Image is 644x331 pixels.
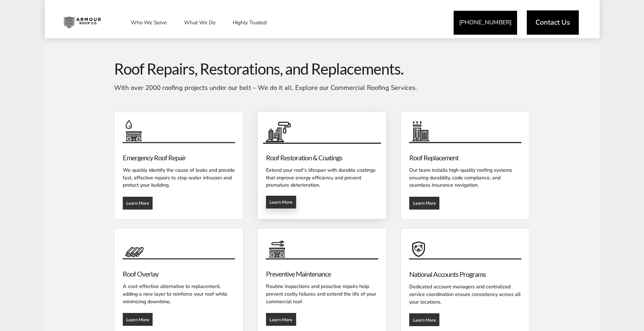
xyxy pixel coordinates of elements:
a: Roof Replacement [409,153,458,162]
span: Contact Us [535,19,570,26]
img: National Accounts Programs [401,228,530,261]
span: With over 2000 roofing projects under our belt – We do it all. Explore our Commercial Roofing Ser... [114,83,417,92]
a: Learn More [123,197,153,210]
a: Contact Us [527,10,579,35]
span: Learn More [269,317,292,322]
span: Learn More [413,317,436,323]
div: Dedicated account managers and centralized service coordination ensure consistency across all you... [409,279,521,306]
span: Learn More [269,199,292,205]
a: Learn More [123,313,153,326]
a: Learn More [409,313,439,326]
a: [PHONE_NUMBER] [454,11,517,35]
span: Learn More [126,200,149,206]
a: Learn More [266,196,296,209]
a: Emergency Roof Repair [123,153,186,162]
img: Roof Replacement [401,112,530,144]
a: Learn More [266,313,296,326]
a: Roof Overlay [123,270,158,278]
img: Emergency Roof Repair [114,112,243,144]
div: A cost-effective alternative to replacement, adding a new layer to reinforce your roof while mini... [123,279,235,305]
a: Preventive Maintenance [266,270,331,278]
img: Roof Restoration & Coatings [255,111,390,145]
span: Learn More [126,317,149,322]
a: Roof Restoration & Coatings [266,153,342,162]
img: Preventive Maintenance [258,228,386,260]
a: Who We Serve [124,14,174,31]
img: Industrial and Commercial Roofing Company | Armour Roof Co. [58,14,106,31]
a: Roof Restoration & Coatings [258,112,386,144]
a: What We Do [177,14,222,31]
div: Routine inspections and proactive repairs help prevent costly failures and extend the life of you... [266,279,378,305]
span: Roof Repairs, Restorations, and Replacements. [114,60,530,78]
span: Learn More [413,200,436,206]
a: National Accounts Programs [409,270,486,278]
div: We quickly identify the cause of leaks and provide fast, effective repairs to stop water intrusio... [123,163,235,189]
div: Our team installs high-quality roofing systems ensuring durability, code compliance, and seamless... [409,163,521,189]
a: Highly Trusted [226,14,274,31]
div: Extend your roof’s lifespan with durable coatings that improve energy efficiency and prevent prem... [266,163,378,189]
img: Roof Overlay [114,228,243,260]
a: Learn More [409,197,439,210]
